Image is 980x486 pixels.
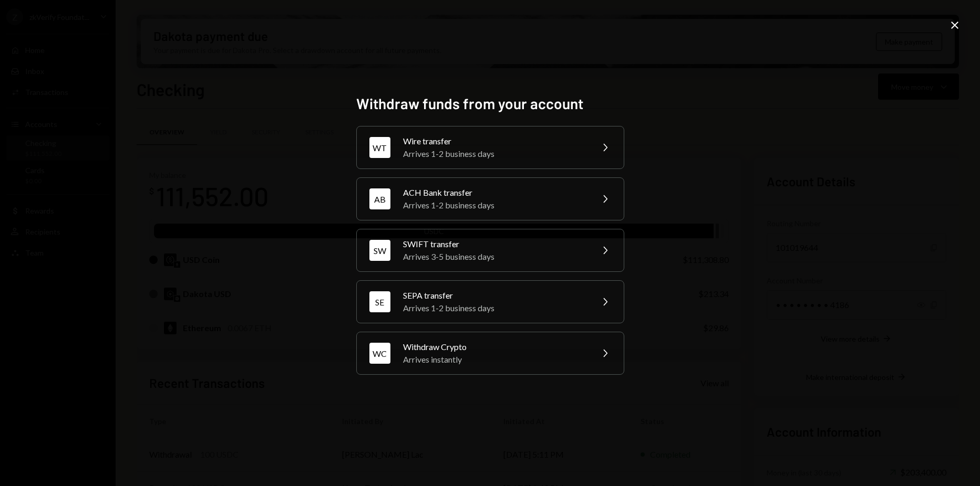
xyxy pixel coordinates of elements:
div: SWIFT transfer [403,238,586,250]
div: Arrives 1-2 business days [403,199,586,212]
div: Arrives 1-2 business days [403,147,586,160]
div: SEPA transfer [403,289,586,302]
div: SW [369,240,390,261]
button: ABACH Bank transferArrives 1-2 business days [356,177,624,220]
div: WC [369,343,390,364]
div: ACH Bank transfer [403,186,586,199]
button: SESEPA transferArrives 1-2 business days [356,280,624,323]
button: SWSWIFT transferArrives 3-5 business days [356,229,624,272]
div: Arrives 3-5 business days [403,250,586,263]
button: WCWithdraw CryptoArrives instantly [356,332,624,375]
div: Wire transfer [403,135,586,147]
div: WT [369,137,390,158]
button: WTWire transferArrives 1-2 business days [356,126,624,169]
div: AB [369,188,390,209]
div: SE [369,291,390,312]
h2: Withdraw funds from your account [356,93,624,114]
div: Arrives 1-2 business days [403,302,586,314]
div: Withdraw Crypto [403,341,586,353]
div: Arrives instantly [403,353,586,366]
